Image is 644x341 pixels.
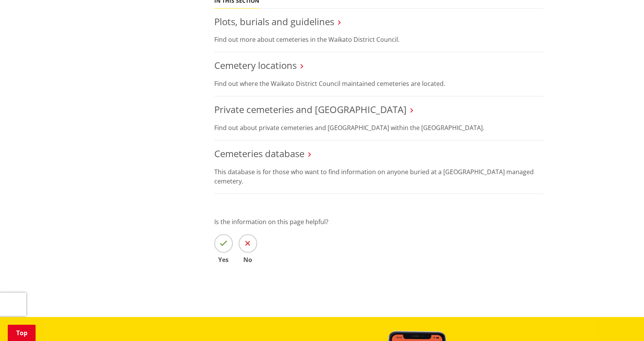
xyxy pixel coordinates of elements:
[214,103,407,116] a: Private cemeteries and [GEOGRAPHIC_DATA]
[214,123,544,132] p: Find out about private cemeteries and [GEOGRAPHIC_DATA] within the [GEOGRAPHIC_DATA].
[214,15,334,28] a: Plots, burials and guidelines
[214,257,233,263] span: Yes
[214,35,544,44] p: Find out more about cemeteries in the Waikato District Council.
[239,257,257,263] span: No
[8,325,36,341] a: Top
[214,147,304,160] a: Cemeteries database
[608,308,636,336] iframe: Messenger Launcher
[214,217,544,226] p: Is the information on this page helpful?
[214,167,544,186] p: This database is for those who want to find information on anyone buried at a [GEOGRAPHIC_DATA] m...
[214,79,544,88] p: Find out where the Waikato District Council maintained cemeteries are located.
[214,59,297,72] a: Cemetery locations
